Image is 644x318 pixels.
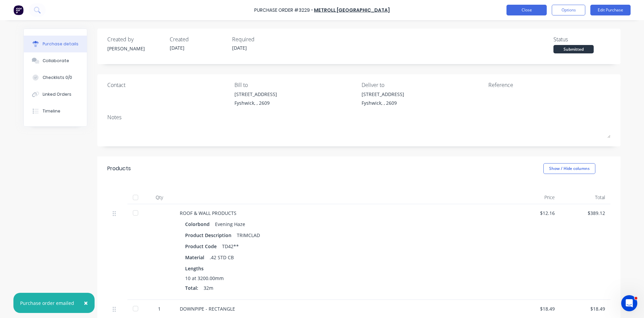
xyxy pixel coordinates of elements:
[566,210,605,217] div: $389.12
[185,219,212,229] div: Colorbond
[144,191,174,204] div: Qty
[107,35,164,43] div: Created by
[237,230,260,240] div: TRIMCLAD
[24,36,87,52] button: Purchase details
[180,305,504,312] div: DOWNPIPE - RECTANGLE
[24,69,87,86] button: Checklists 0/0
[210,253,234,262] div: .42 STD CB
[560,191,610,204] div: Total
[24,86,87,103] button: Linked Orders
[107,165,131,173] div: Products
[204,284,213,291] span: 32m
[13,5,23,15] img: Factory
[215,219,245,229] div: Evening Haze
[185,241,222,251] div: Product Code
[185,265,204,272] span: Lengths
[590,5,631,15] button: Edit Purchase
[185,284,198,291] span: Total:
[185,230,237,240] div: Product Description
[621,295,637,311] iframe: Intercom live chat
[234,91,277,98] div: [STREET_ADDRESS]
[543,163,595,174] button: Show / Hide columns
[566,305,605,312] div: $18.49
[506,5,547,15] button: Close
[24,103,87,120] button: Timeline
[185,253,210,262] div: Material
[84,298,88,308] span: ×
[43,91,71,97] div: Linked Orders
[234,81,357,89] div: Bill to
[150,305,169,312] div: 1
[234,99,277,106] div: Fyshwick, , 2609
[107,113,610,121] div: Notes
[43,75,72,81] div: Checklists 0/0
[552,5,585,15] button: Options
[553,45,594,53] div: Submitted
[107,81,229,89] div: Contact
[510,191,560,204] div: Price
[43,58,69,64] div: Collaborate
[107,45,164,52] div: [PERSON_NAME]
[362,91,404,98] div: [STREET_ADDRESS]
[488,81,610,89] div: Reference
[43,108,60,114] div: Timeline
[232,35,289,43] div: Required
[185,275,224,282] span: 10 at 3200.00mm
[20,300,74,307] div: Purchase order emailed
[170,35,227,43] div: Created
[362,99,404,106] div: Fyshwick, , 2609
[553,35,610,43] div: Status
[515,305,555,312] div: $18.49
[43,41,78,47] div: Purchase details
[314,7,390,13] a: METROLL [GEOGRAPHIC_DATA]
[254,7,313,14] div: Purchase Order #3229 -
[362,81,484,89] div: Deliver to
[24,52,87,69] button: Collaborate
[77,295,95,311] button: Close
[515,210,555,217] div: $12.16
[180,210,504,217] div: ROOF & WALL PRODUCTS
